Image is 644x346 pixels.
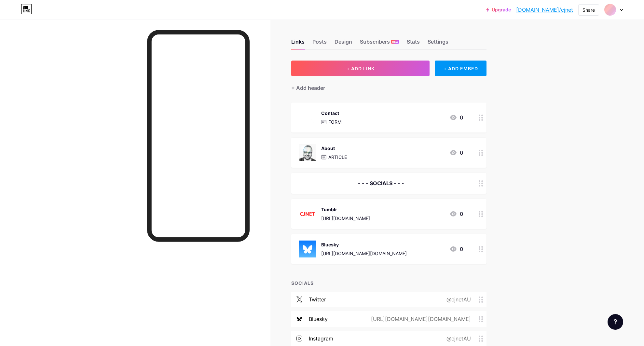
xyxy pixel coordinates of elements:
div: Design [335,38,352,49]
span: + ADD LINK [347,66,375,71]
div: [URL][DOMAIN_NAME][DOMAIN_NAME] [361,315,479,323]
img: Contact [299,109,316,126]
div: + Add header [291,84,325,92]
div: 0 [449,245,463,253]
div: @cjnetAU [436,296,479,303]
div: 0 [449,114,463,121]
div: - - - SOCIALS - - - [299,179,463,187]
a: Upgrade [486,7,511,12]
img: About [299,144,316,161]
div: SOCIALS [291,280,486,286]
p: ARTICLE [328,154,347,160]
div: Posts [312,38,327,49]
div: Contact [321,110,341,117]
div: [URL][DOMAIN_NAME][DOMAIN_NAME] [321,250,407,257]
div: [URL][DOMAIN_NAME] [321,215,370,222]
div: + ADD EMBED [435,61,486,76]
p: FORM [328,118,341,125]
div: 0 [449,210,463,218]
div: Subscribers [360,38,399,49]
div: twitter [309,296,326,303]
div: Share [582,7,595,13]
div: bluesky [309,315,328,323]
div: @cjnetAU [436,335,479,342]
button: + ADD LINK [291,61,430,76]
div: Links [291,38,305,49]
div: About [321,145,347,152]
div: Settings [428,38,448,49]
div: instagram [309,335,333,342]
a: [DOMAIN_NAME]/cjnet [516,6,573,14]
div: Bluesky [321,241,407,248]
img: Bluesky [299,241,316,257]
div: Stats [407,38,420,49]
div: 0 [449,149,463,157]
span: NEW [392,40,398,44]
img: Tumblr [299,205,316,222]
div: Tumblr [321,206,370,213]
